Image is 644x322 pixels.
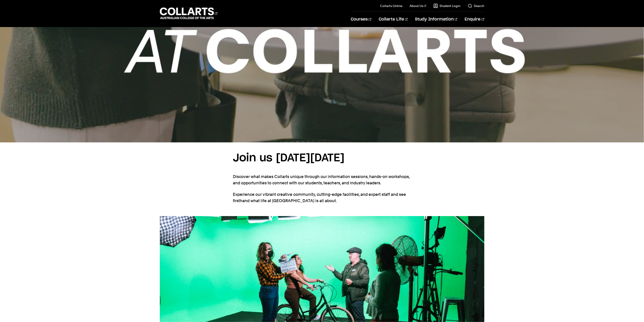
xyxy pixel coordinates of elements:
a: Collarts Online [380,4,402,8]
a: Collarts Life [379,12,408,27]
a: Enquire [465,12,484,27]
p: Discover what makes Collarts unique through our information sessions, hands-on workshops, and opp... [233,174,411,186]
div: Go to homepage [160,7,218,20]
h3: Join us [DATE][DATE] [233,150,411,167]
a: Search [468,4,484,8]
a: Courses [351,12,371,27]
a: Study Information [415,12,457,27]
a: Student Login [433,4,461,8]
a: About Us [410,4,426,8]
p: Experience our vibrant creative community, cutting-edge facilities, and expert staff and see firs... [233,191,411,204]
